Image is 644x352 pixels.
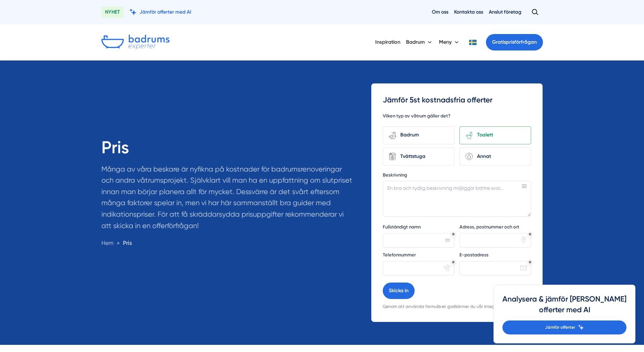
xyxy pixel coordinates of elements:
h4: Analysera & jämför [PERSON_NAME] offerter med AI [502,294,626,320]
img: Badrumsexperter.se logotyp [101,35,170,50]
h5: Vilken typ av våtrum gäller det? [383,113,450,121]
span: » [117,238,120,247]
span: Gratis [492,39,506,45]
button: Skicka in [383,283,415,299]
button: Badrum [406,33,433,52]
label: Beskrivning [383,172,531,180]
span: NYHET [101,6,124,18]
a: Pris [123,240,132,246]
a: Hem [101,240,114,246]
label: Adress, postnummer och ort [459,224,531,232]
a: Om oss [432,9,448,15]
p: Genom att använda formuläret godkänner du vår integritetspolicy. [383,303,531,310]
div: Obligatoriskt [529,233,531,236]
a: Jämför offerter [502,320,626,334]
span: Jämför offerter med AI [139,9,191,15]
p: Många av våra beskare är nyfikna på kostnader för badrumsrenoveringar och andra våtrumsprojekt. S... [101,164,354,235]
label: Telefonnummer [383,252,454,260]
a: Kontakta oss [454,9,483,15]
h1: Pris [101,137,354,164]
button: Öppna sök [527,6,543,19]
a: Anslut företag [489,9,521,15]
nav: Breadcrumb [101,238,354,247]
label: Fullständigt namn [383,224,454,232]
h3: Jämför 5st kostnadsfria offerter [383,95,531,105]
a: Inspiration [375,33,400,51]
button: Meny [439,33,460,52]
span: Jämför offerter [545,324,575,331]
div: Obligatoriskt [452,261,455,264]
div: Obligatoriskt [529,261,531,264]
div: Obligatoriskt [452,233,455,236]
label: E-postadress [459,252,531,260]
a: Jämför offerter med AI [129,9,191,15]
a: Gratisprisförfrågan [486,34,543,50]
